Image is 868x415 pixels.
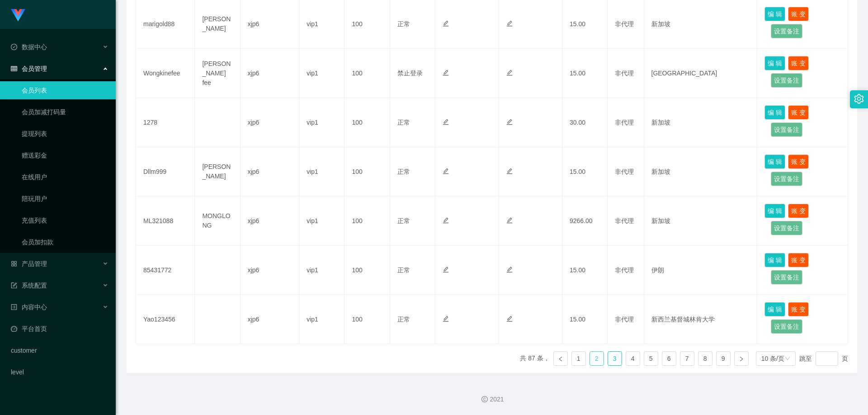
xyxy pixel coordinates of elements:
[11,341,108,359] a: customer
[397,119,410,126] span: 正常
[590,351,604,366] li: 2
[22,190,108,208] a: 陪玩用户
[788,154,809,169] button: 账 变
[136,246,195,295] td: 85431772
[506,217,513,224] i: 图标: edit
[397,266,410,274] span: 正常
[22,81,108,99] a: 会员列表
[717,352,730,365] a: 9
[299,147,344,196] td: vip1
[443,119,449,125] i: 图标: edit
[571,351,586,366] li: 1
[22,125,108,143] a: 提现列表
[662,352,676,365] a: 6
[626,351,640,366] li: 4
[558,356,563,362] i: 图标: left
[644,49,758,98] td: [GEOGRAPHIC_DATA]
[195,49,240,98] td: [PERSON_NAME] fee
[615,316,634,323] span: 非代理
[785,356,790,362] i: 图标: down
[397,217,410,224] span: 正常
[562,147,608,196] td: 15.00
[397,168,410,175] span: 正常
[764,7,785,21] button: 编 辑
[11,9,25,22] img: logo.9652507e.png
[11,320,108,338] a: 图标: dashboard平台首页
[520,351,549,366] li: 共 87 条，
[615,70,634,77] span: 非代理
[299,246,344,295] td: vip1
[241,49,299,98] td: xjp6
[698,352,712,365] a: 8
[506,266,513,273] i: 图标: edit
[443,20,449,27] i: 图标: edit
[788,7,809,21] button: 账 变
[299,98,344,147] td: vip1
[22,168,108,186] a: 在线用户
[241,295,299,344] td: xjp6
[195,147,240,196] td: [PERSON_NAME]
[615,217,634,224] span: 非代理
[11,282,47,289] span: 系统配置
[123,395,861,404] div: 2021
[788,56,809,70] button: 账 变
[562,246,608,295] td: 15.00
[680,351,694,366] li: 7
[241,246,299,295] td: xjp6
[764,105,785,120] button: 编 辑
[11,363,108,381] a: level
[698,351,712,366] li: 8
[644,352,658,365] a: 5
[562,49,608,98] td: 15.00
[344,295,390,344] td: 100
[241,98,299,147] td: xjp6
[299,196,344,246] td: vip1
[788,302,809,317] button: 账 变
[644,246,758,295] td: 伊朗
[22,103,108,121] a: 会员加减打码量
[615,168,634,175] span: 非代理
[22,146,108,164] a: 赠送彩金
[771,221,802,235] button: 设置备注
[761,352,784,365] div: 10 条/页
[788,105,809,120] button: 账 变
[397,70,423,77] span: 禁止登录
[553,351,568,366] li: 上一页
[590,352,604,365] a: 2
[615,266,634,274] span: 非代理
[22,211,108,229] a: 充值列表
[771,172,802,186] button: 设置备注
[608,352,622,365] a: 3
[764,56,785,70] button: 编 辑
[11,261,17,267] i: 图标: appstore-o
[11,65,17,72] i: 图标: table
[443,217,449,224] i: 图标: edit
[615,20,634,28] span: 非代理
[771,24,802,38] button: 设置备注
[344,246,390,295] td: 100
[241,196,299,246] td: xjp6
[344,147,390,196] td: 100
[562,196,608,246] td: 9266.00
[764,253,785,267] button: 编 辑
[716,351,731,366] li: 9
[562,295,608,344] td: 15.00
[506,70,513,76] i: 图标: edit
[562,98,608,147] td: 30.00
[11,44,17,50] i: 图标: check-circle-o
[734,351,749,366] li: 下一页
[608,351,622,366] li: 3
[771,73,802,88] button: 设置备注
[344,49,390,98] td: 100
[644,295,758,344] td: 新西兰基督城林肯大学
[397,316,410,323] span: 正常
[771,319,802,334] button: 设置备注
[22,233,108,251] a: 会员加扣款
[11,260,47,267] span: 产品管理
[572,352,585,365] a: 1
[136,196,195,246] td: ML321088
[344,98,390,147] td: 100
[626,352,640,365] a: 4
[299,49,344,98] td: vip1
[771,122,802,137] button: 设置备注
